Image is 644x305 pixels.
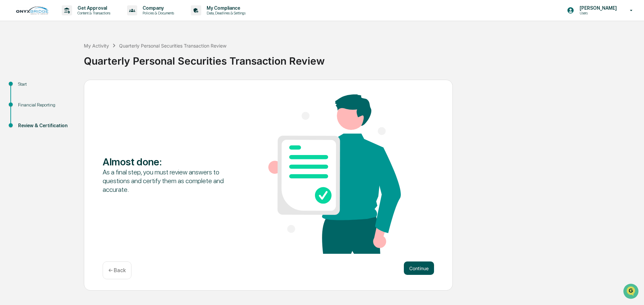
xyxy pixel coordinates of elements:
[108,267,126,274] p: ← Back
[4,82,46,94] a: 🖐️Preclearance
[268,94,401,254] img: Almost done
[119,43,226,49] div: Quarterly Personal Securities Transaction Review
[49,85,54,90] div: 🗄️
[18,122,73,129] div: Review & Certification
[404,261,434,275] button: Continue
[114,53,122,61] button: Start new chat
[46,82,86,94] a: 🗄️Attestations
[574,11,620,15] p: Users
[13,84,43,91] span: Preclearance
[55,84,83,91] span: Attestations
[23,51,110,58] div: Start new chat
[7,85,12,90] div: 🖐️
[137,5,177,11] p: Company
[201,5,249,11] p: My Compliance
[4,94,45,106] a: 🔎Data Lookup
[72,11,114,15] p: Content & Transactions
[67,113,81,119] span: Pylon
[574,5,620,11] p: [PERSON_NAME]
[201,11,249,15] p: Data, Deadlines & Settings
[7,51,19,63] img: 1746055101610-c473b297-6a78-478c-a979-82029cc54cd1
[13,97,42,104] span: Data Lookup
[16,6,48,14] img: logo
[23,58,85,63] div: We're available if you need us!
[137,11,177,15] p: Policies & Documents
[47,113,81,119] a: Powered byPylon
[7,98,12,103] div: 🔎
[103,156,235,168] div: Almost done :
[84,43,109,49] div: My Activity
[18,101,73,108] div: Financial Reporting
[72,5,114,11] p: Get Approval
[18,81,73,88] div: Start
[623,283,641,301] iframe: Open customer support
[7,14,122,25] p: How can we help?
[103,168,235,194] div: As a final step, you must review answers to questions and certify them as complete and accurate.
[84,50,641,67] div: Quarterly Personal Securities Transaction Review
